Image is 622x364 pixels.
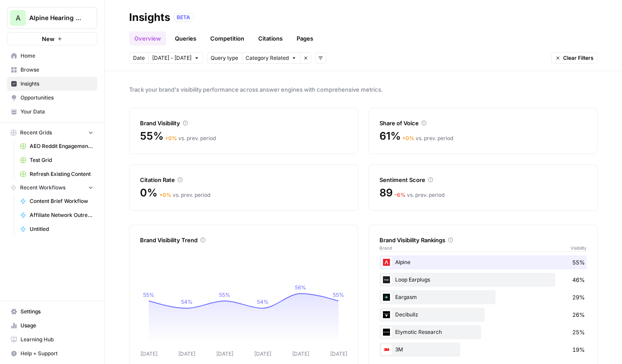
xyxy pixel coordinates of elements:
[381,275,392,285] img: urmpj34t2u8wmcyzvebmn5df5arv
[140,119,347,127] div: Brand Visibility
[140,236,347,244] div: Brand Visibility Trend
[21,336,93,343] span: Learning Hub
[379,290,587,304] div: Eargasm
[330,350,347,357] tspan: [DATE]
[129,31,166,45] a: Overview
[140,175,347,184] div: Citation Rate
[379,325,587,339] div: Etymotic Research
[242,52,300,64] button: Category Related
[21,322,93,330] span: Usage
[159,191,210,199] div: vs. prev. period
[572,275,585,284] span: 46%
[381,292,392,302] img: lb8bjektnpviz4ghqvdcb757scg1
[16,208,97,222] a: Affiliate Network Outreach
[165,135,177,141] span: + 0 %
[181,299,193,305] tspan: 54%
[381,257,392,268] img: ssw8sqkoadnzj1kbdyb7zxe4r6kq
[394,192,406,198] span: – 6 %
[30,197,93,205] span: Content Brief Workflow
[140,129,163,143] span: 55%
[21,80,93,88] span: Insights
[394,191,444,199] div: vs. prev. period
[246,54,289,62] span: Category Related
[381,327,392,337] img: pjexoxn3fhm775a83ufh4u84mpk1
[7,91,97,105] a: Opportunities
[572,258,585,267] span: 55%
[379,308,587,322] div: Decibullz
[21,108,93,116] span: Your Data
[21,350,93,357] span: Help + Support
[7,181,97,194] button: Recent Workflows
[7,347,97,361] button: Help + Support
[379,343,587,357] div: 3M
[563,54,594,62] span: Clear Filters
[551,52,598,64] button: Clear Filters
[7,32,97,45] button: New
[381,309,392,320] img: c39l1t8agd9etg8w2fpikre1uazr
[379,129,400,143] span: 61%
[16,13,21,23] span: A
[152,54,191,62] span: [DATE] - [DATE]
[295,284,306,291] tspan: 56%
[159,192,171,198] span: + 0 %
[140,186,157,200] span: 0%
[143,292,154,298] tspan: 55%
[129,85,598,94] span: Track your brand's visibility performance across answer engines with comprehensive metrics.
[165,134,216,142] div: vs. prev. period
[20,184,65,192] span: Recent Workflows
[402,135,414,141] span: + 0 %
[379,186,393,200] span: 89
[379,175,587,184] div: Sentiment Score
[42,34,55,43] span: New
[174,13,193,22] div: BETA
[254,350,271,357] tspan: [DATE]
[572,293,585,302] span: 29%
[7,77,97,91] a: Insights
[571,244,587,251] span: Visibility
[16,139,97,153] a: AEO Reddit Engagement (1)
[21,52,93,60] span: Home
[21,66,93,74] span: Browse
[21,94,93,102] span: Opportunities
[16,153,97,167] a: Test Grid
[16,222,97,236] a: Untitled
[253,31,288,45] a: Citations
[129,10,170,24] div: Insights
[7,333,97,347] a: Learning Hub
[572,345,585,354] span: 19%
[572,310,585,319] span: 26%
[7,319,97,333] a: Usage
[30,156,93,164] span: Test Grid
[133,54,145,62] span: Date
[7,105,97,119] a: Your Data
[178,350,195,357] tspan: [DATE]
[7,49,97,63] a: Home
[148,52,203,64] button: [DATE] - [DATE]
[16,194,97,208] a: Content Brief Workflow
[333,292,344,298] tspan: 55%
[211,54,238,62] span: Query type
[292,350,309,357] tspan: [DATE]
[572,328,585,337] span: 25%
[257,299,269,305] tspan: 54%
[381,344,392,355] img: z0uvqxlfd84r7w4obq5tup9jltkr
[7,63,97,77] a: Browse
[291,31,318,45] a: Pages
[30,211,93,219] span: Affiliate Network Outreach
[379,244,392,251] span: Brand
[205,31,249,45] a: Competition
[16,167,97,181] a: Refresh Existing Content
[7,7,97,29] button: Workspace: Alpine Hearing Protection
[379,273,587,287] div: Loop Earplugs
[379,255,587,269] div: Alpine
[140,350,157,357] tspan: [DATE]
[30,142,93,150] span: AEO Reddit Engagement (1)
[30,225,93,233] span: Untitled
[219,292,230,298] tspan: 55%
[21,308,93,316] span: Settings
[216,350,233,357] tspan: [DATE]
[379,119,587,127] div: Share of Voice
[29,14,82,22] span: Alpine Hearing Protection
[7,126,97,139] button: Recent Grids
[7,305,97,319] a: Settings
